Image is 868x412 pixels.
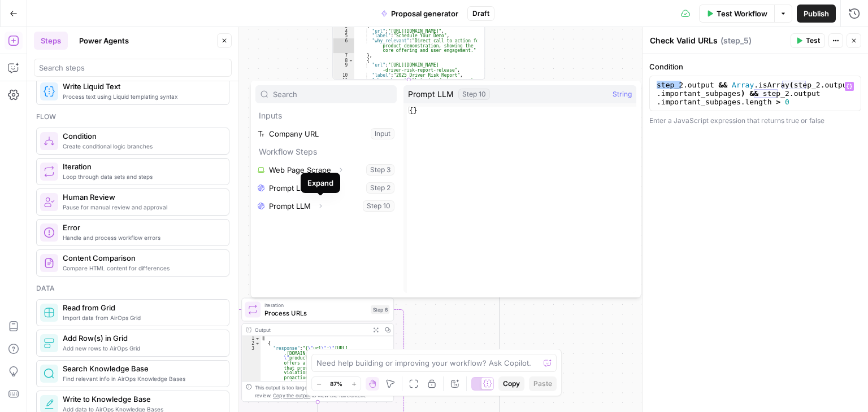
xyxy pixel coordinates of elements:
p: Inputs [255,107,397,125]
button: Home [177,5,198,26]
button: Power Agents [72,32,136,50]
div: Steven says… [9,23,217,339]
span: Copy [503,379,520,389]
span: Condition [63,130,220,142]
div: Step 10 [458,89,490,100]
b: Use it to : [18,182,62,191]
span: Error [63,222,220,233]
li: Improve, debug, and optimize your workflows [27,198,176,219]
button: Test [791,33,825,48]
span: Handle and process workflow errors [63,233,220,242]
button: Paste [529,376,557,391]
div: Enter a JavaScript expression that returns true or false [649,116,861,126]
button: Select variable Prompt LLM [255,179,397,197]
li: Understand how workflows work without sifting through prompts [27,222,176,243]
div: 6 [333,38,354,53]
div: 10 [333,73,354,78]
span: Human Review [63,191,220,203]
span: Copy the output [273,393,310,398]
div: 5 [333,33,354,38]
span: Test Workflow [717,8,767,19]
p: Active [55,14,77,25]
h1: [PERSON_NAME] [55,6,128,14]
b: AirOps Copilot is now live in your workflow builder! [18,154,166,174]
button: Test Workflow [699,5,774,23]
span: Iteration [63,161,220,172]
button: Send a message… [194,357,212,375]
button: Select variable Prompt LLM [255,197,397,215]
span: Toggle code folding, rows 8 through 12 [348,58,354,63]
div: Profile image for Steven [32,6,50,24]
span: Process URLs [264,308,367,318]
div: Play videoAirOps Copilot is now live in your workflow builder!Use it to :Improve, debug, and opti... [9,23,185,314]
span: Write Liquid Text [63,81,220,92]
button: Copy [498,376,524,391]
span: 87% [330,379,342,388]
textarea: Message… [10,338,216,357]
span: Toggle code folding, rows 2 through 4 [255,341,261,346]
span: Draft [472,8,489,19]
span: String [613,89,632,100]
div: 1 [242,336,261,341]
span: Create conditional logic branches [63,142,220,151]
div: 8 [333,58,354,63]
div: 9 [333,63,354,72]
span: Toggle code folding, rows 1 through 5 [255,336,261,341]
button: Steps [34,32,68,50]
button: Publish [797,5,836,23]
span: Publish [804,8,829,19]
span: ( step_5 ) [721,35,752,46]
textarea: Check Valid URLs [650,35,718,46]
div: Expand [307,177,333,189]
button: Upload attachment [54,362,63,371]
div: Give it a try, and stay tuned for exciting updates! [18,286,176,308]
span: Compare HTML content for differences [63,264,220,273]
div: Close [198,5,219,25]
span: Test [806,36,820,46]
div: 7 [333,53,354,58]
button: Select variable Company URL [255,125,397,143]
div: Output [255,326,367,334]
div: 2 [242,341,261,346]
div: Data [36,283,229,293]
span: Read from Grid [63,302,220,313]
button: go back [7,5,29,26]
div: Step 6 [371,305,389,314]
div: 4 [333,29,354,34]
span: Process text using Liquid templating syntax [63,92,220,101]
div: This output is too large & has been abbreviated for review. to view the full content. [255,384,390,400]
span: Search Knowledge Base [63,363,220,374]
span: Import data from AirOps Grid [63,313,220,322]
button: Emoji picker [18,362,27,371]
span: Content Comparison [63,252,220,264]
img: vrinnnclop0vshvmafd7ip1g7ohf [44,257,55,269]
div: 11 [333,78,354,98]
input: Search [273,89,392,100]
span: Iteration [264,301,367,309]
label: Condition [649,61,861,72]
span: Paste [533,379,552,389]
button: Proposal generator [374,5,465,23]
span: Loop through data sets and steps [63,172,220,181]
button: Select variable Web Page Scrape [255,161,397,179]
div: [PERSON_NAME] • 7h ago [18,317,107,323]
div: IterationProcess URLsStep 6Output[ { "response":"{\"url\":\"[URL] .[DOMAIN_NAME][URL]\",\"page_ty... [241,298,394,402]
span: Proposal generator [391,8,458,19]
li: Diagnose and get solutions to errors quickly [27,246,176,266]
div: Flow [36,112,229,122]
p: Workflow Steps [255,143,397,161]
input: Search steps [39,62,227,73]
span: Pause for manual review and approval [63,203,220,212]
span: Write to Knowledge Base [63,393,220,405]
button: Gif picker [36,362,45,371]
span: Add Row(s) in Grid [63,332,220,344]
span: Add new rows to AirOps Grid [63,344,220,353]
span: Prompt LLM [408,89,454,100]
li: Generate prompts and code [27,269,176,280]
span: Find relevant info in AirOps Knowledge Bases [63,374,220,383]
